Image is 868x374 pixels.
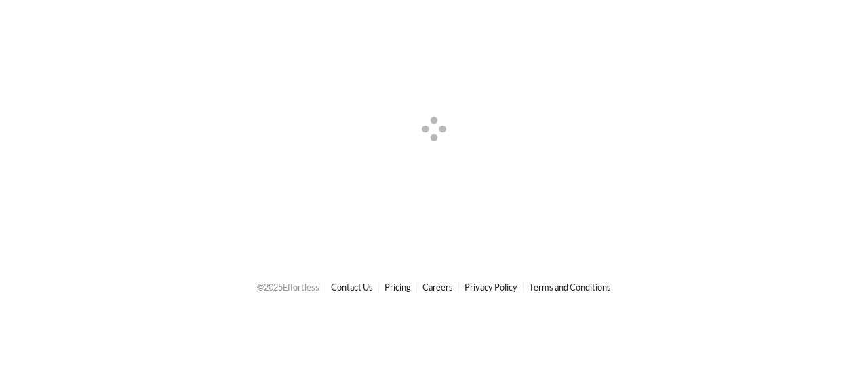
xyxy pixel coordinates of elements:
a: Careers [422,282,453,293]
a: Pricing [384,282,411,293]
a: Terms and Conditions [529,282,611,293]
a: Contact Us [331,282,373,293]
a: Privacy Policy [465,282,517,293]
span: © 2025 Effortless [257,282,319,293]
